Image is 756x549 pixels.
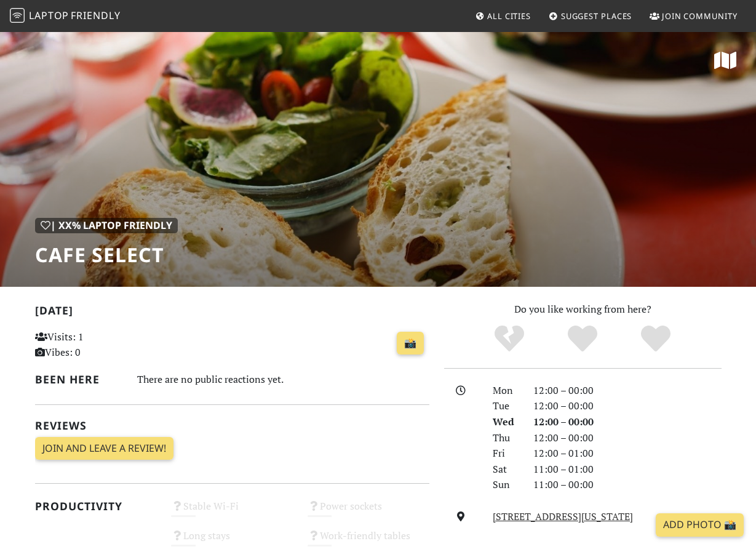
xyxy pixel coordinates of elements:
[546,324,619,355] div: Yes
[444,302,722,318] p: Do you like working from here?
[526,383,729,399] div: 12:00 – 00:00
[561,10,632,22] span: Suggest Places
[485,383,526,399] div: Mon
[10,8,25,23] img: LaptopFriendly
[526,477,729,493] div: 11:00 – 00:00
[473,324,546,355] div: No
[35,419,429,432] h2: Reviews
[164,497,300,527] div: Stable Wi-Fi
[35,218,178,234] div: | XX% Laptop Friendly
[485,462,526,478] div: Sat
[656,513,744,537] a: Add Photo 📸
[526,462,729,478] div: 11:00 – 01:00
[137,371,429,388] div: There are no public reactions yet.
[487,10,531,22] span: All Cities
[35,500,157,513] h2: Productivity
[35,329,157,361] p: Visits: 1 Vibes: 0
[619,324,692,355] div: Definitely!
[35,437,173,460] a: Join and leave a review!
[544,5,637,27] a: Suggest Places
[526,430,729,446] div: 12:00 – 00:00
[526,414,729,430] div: 12:00 – 00:00
[71,9,120,22] span: Friendly
[485,430,526,446] div: Thu
[645,5,742,27] a: Join Community
[493,510,633,523] a: [STREET_ADDRESS][US_STATE]
[662,10,738,22] span: Join Community
[300,497,437,527] div: Power sockets
[526,398,729,414] div: 12:00 – 00:00
[485,414,526,430] div: Wed
[35,373,122,386] h2: Been here
[485,446,526,462] div: Fri
[485,398,526,414] div: Tue
[397,332,424,355] a: 📸
[470,5,536,27] a: All Cities
[485,477,526,493] div: Sun
[35,243,178,266] h1: Cafe Select
[29,9,69,22] span: Laptop
[10,6,121,27] a: LaptopFriendly LaptopFriendly
[35,304,429,322] h2: [DATE]
[526,446,729,462] div: 12:00 – 01:00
